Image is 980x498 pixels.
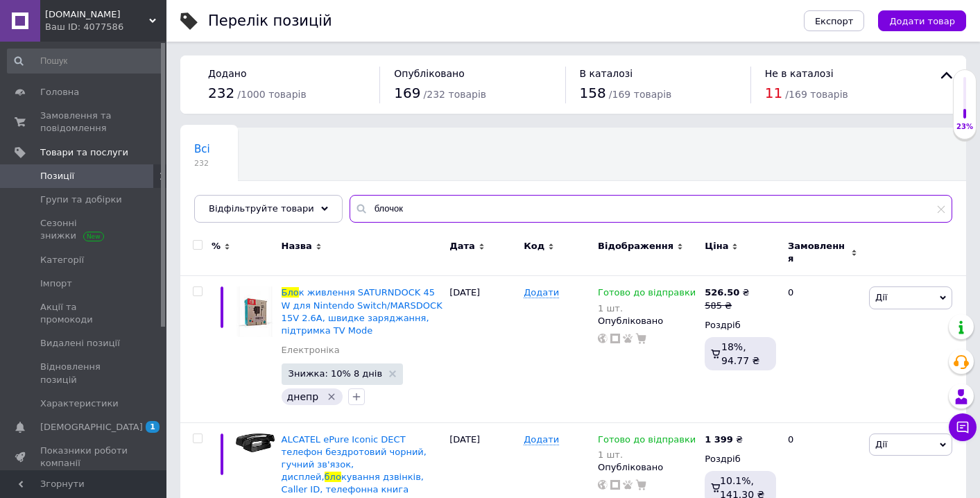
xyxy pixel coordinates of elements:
[875,439,887,449] span: Дії
[282,240,312,252] span: Назва
[40,146,128,159] span: Товари та послуги
[598,434,696,449] span: Готово до відправки
[705,286,749,299] div: ₴
[449,240,475,252] span: Дата
[609,89,671,100] span: / 169 товарів
[598,240,673,252] span: Відображення
[446,276,520,422] div: [DATE]
[40,254,84,266] span: Категорії
[889,16,955,26] span: Додати товар
[40,277,72,290] span: Імпорт
[705,433,743,446] div: ₴
[705,240,728,252] span: Ціна
[878,10,966,31] button: Додати товар
[326,391,337,402] svg: Видалити мітку
[40,301,128,326] span: Акції та промокоди
[765,68,834,79] span: Не в каталозі
[208,68,246,79] span: Додано
[40,421,143,433] span: [DEMOGRAPHIC_DATA]
[282,287,442,336] span: к живлення SATURNDOCK 45 W для Nintendo Switch/MARSDOCK 15V 2.6A, швидке заряджання, підтримка TV...
[580,68,633,79] span: В каталозі
[282,472,424,495] span: кування дзвінків, Caller ID, телефонна книга
[209,203,314,214] span: Відфільтруйте товари
[40,445,128,470] span: Показники роботи компанії
[705,300,749,312] div: 585 ₴
[350,195,952,223] input: Пошук по назві позиції, артикулу і пошуковим запитам
[40,170,74,182] span: Позиції
[45,21,166,33] div: Ваш ID: 4077586
[282,287,442,336] a: Блок живлення SATURNDOCK 45 W для Nintendo Switch/MARSDOCK 15V 2.6A, швидке заряджання, підтримка...
[721,341,759,366] span: 18%, 94.77 ₴
[40,337,120,350] span: Видалені позиції
[705,287,739,298] b: 526.50
[7,49,164,74] input: Пошук
[788,240,848,265] span: Замовлення
[524,240,544,252] span: Код
[580,85,606,101] span: 158
[289,369,383,378] span: Знижка: 10% 8 днів
[598,287,696,302] span: Готово до відправки
[237,89,306,100] span: / 1000 товарів
[212,240,221,252] span: %
[598,315,698,327] div: Опубліковано
[598,303,696,314] div: 1 шт.
[765,85,782,101] span: 11
[598,461,698,474] div: Опубліковано
[236,286,275,337] img: Блок питания SATURNDOCK 45W для Nintendo Switch/MARSDOCK 15V 2.6A, быстрая зарядка, поддержка TV ...
[194,158,210,169] span: 232
[208,85,234,101] span: 232
[705,319,776,332] div: Роздріб
[954,122,976,132] div: 23%
[424,89,486,100] span: / 232 товарів
[40,110,128,135] span: Замовлення та повідомлення
[40,86,79,98] span: Головна
[325,472,341,482] span: бло
[780,276,866,422] div: 0
[194,143,210,155] span: Всі
[40,217,128,242] span: Сезонні знижки
[394,68,465,79] span: Опубліковано
[146,421,160,433] span: 1
[282,434,427,495] a: ALCATEL ePure Iconic DECT телефон бездротовий чорний, гучний зв'язок, дисплей,блокування дзвінків...
[282,344,340,357] a: Електроніка
[524,434,559,445] span: Додати
[598,449,696,460] div: 1 шт.
[208,14,332,28] div: Перелік позицій
[875,292,887,302] span: Дії
[705,434,733,445] b: 1 399
[45,8,149,21] span: AMAZSTORE.UA
[705,453,776,465] div: Роздріб
[804,10,865,31] button: Експорт
[287,391,319,402] span: днепр
[40,397,119,410] span: Характеристики
[40,194,122,206] span: Групи та добірки
[282,287,299,298] span: Бло
[785,89,848,100] span: / 169 товарів
[815,16,854,26] span: Експорт
[394,85,420,101] span: 169
[524,287,559,298] span: Додати
[236,433,275,452] img: ALCATEL ePure Iconic DECT телефон беспроводной черный, громкая связь, дисплей, блокировка звонков...
[282,434,427,483] span: ALCATEL ePure Iconic DECT телефон бездротовий чорний, гучний зв'язок, дисплей,
[949,413,977,441] button: Чат з покупцем
[40,361,128,386] span: Відновлення позицій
